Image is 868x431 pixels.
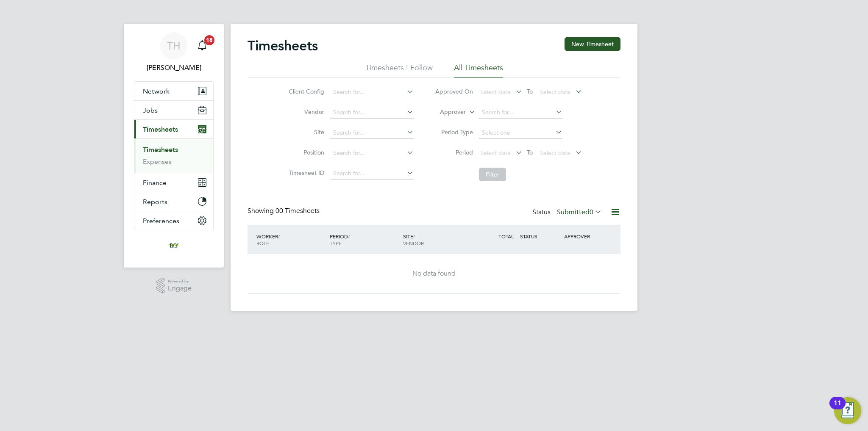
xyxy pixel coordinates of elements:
span: To [524,147,535,158]
label: Client Config [286,88,324,95]
span: TOTAL [498,233,514,240]
label: Position [286,149,324,156]
span: Network [143,87,170,95]
span: 18 [204,35,214,45]
span: To [524,86,535,97]
label: Approved On [435,88,473,95]
input: Search for... [330,86,414,98]
span: / [278,233,280,240]
h2: Timesheets [248,37,318,54]
div: 11 [834,403,841,414]
a: TH[PERSON_NAME] [134,32,214,73]
span: Reports [143,198,167,206]
span: Engage [168,285,192,292]
input: Search for... [330,107,414,119]
span: Select date [480,149,511,157]
label: Period Type [435,128,473,136]
label: Submitted [557,208,602,216]
div: No data found [256,269,612,278]
button: New Timesheet [565,37,620,51]
div: WORKER [254,229,328,251]
button: Open Resource Center, 11 new notifications [834,397,861,424]
img: ivyresourcegroup-logo-retina.png [167,239,181,252]
span: Finance [143,179,167,187]
label: Period [435,149,473,156]
span: Select date [480,88,511,96]
a: Go to home page [134,239,214,252]
span: 0 [590,208,593,216]
div: Status [532,207,604,218]
div: STATUS [518,229,562,244]
label: Timesheet ID [286,169,324,177]
span: ROLE [256,240,269,246]
span: VENDOR [403,240,424,246]
label: Vendor [286,108,324,116]
span: 00 Timesheets [275,207,320,215]
span: Select date [540,88,570,96]
span: Timesheets [143,125,178,133]
li: Timesheets I Follow [365,63,433,78]
span: Powered by [168,278,192,285]
span: Tom Harvey [134,63,214,73]
nav: Main navigation [124,24,224,268]
button: Jobs [134,101,213,119]
button: Preferences [134,211,213,230]
div: APPROVER [562,229,606,244]
span: Select date [540,149,570,157]
label: Site [286,128,324,136]
button: Timesheets [134,120,213,138]
span: / [413,233,415,240]
input: Search for... [330,168,414,180]
a: 18 [194,32,211,59]
input: Select one [479,127,562,139]
button: Reports [134,192,213,211]
span: / [348,233,350,240]
button: Filter [479,168,506,181]
a: Powered byEngage [156,278,192,294]
a: Timesheets [143,146,178,154]
span: TH [167,40,181,51]
a: Expenses [143,157,172,166]
button: Network [134,82,213,100]
button: Finance [134,173,213,192]
input: Search for... [479,107,562,119]
li: All Timesheets [454,63,503,78]
input: Search for... [330,147,414,159]
div: PERIOD [328,229,401,251]
div: SITE [401,229,474,251]
div: Timesheets [134,138,213,173]
span: Jobs [143,106,158,114]
div: Showing [248,207,321,215]
span: Preferences [143,217,179,225]
label: Approver [428,108,466,116]
input: Search for... [330,127,414,139]
span: TYPE [330,240,342,246]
